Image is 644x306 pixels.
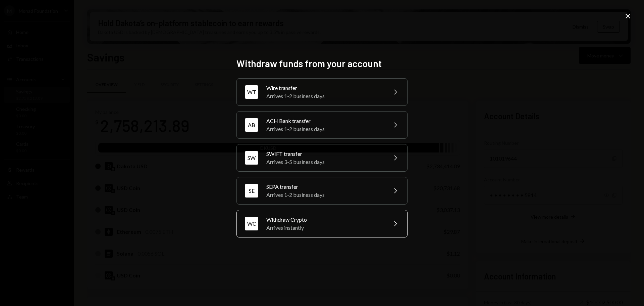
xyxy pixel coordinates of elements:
div: SEPA transfer [266,183,383,191]
div: Arrives 1-2 business days [266,125,383,133]
button: SESEPA transferArrives 1-2 business days [236,177,408,205]
div: Arrives 3-5 business days [266,158,383,166]
button: WTWire transferArrives 1-2 business days [236,78,408,106]
button: WCWithdraw CryptoArrives instantly [236,210,408,237]
div: SWIFT transfer [266,150,383,158]
button: SWSWIFT transferArrives 3-5 business days [236,144,408,172]
div: SE [245,184,258,198]
button: ABACH Bank transferArrives 1-2 business days [236,111,408,139]
div: Arrives 1-2 business days [266,92,383,100]
h2: Withdraw funds from your account [236,57,408,70]
div: Withdraw Crypto [266,216,383,224]
div: WC [245,217,258,230]
div: ACH Bank transfer [266,117,383,125]
div: Arrives instantly [266,224,383,232]
div: Arrives 1-2 business days [266,191,383,199]
div: SW [245,151,258,165]
div: AB [245,118,258,132]
div: WT [245,85,258,99]
div: Wire transfer [266,84,383,92]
